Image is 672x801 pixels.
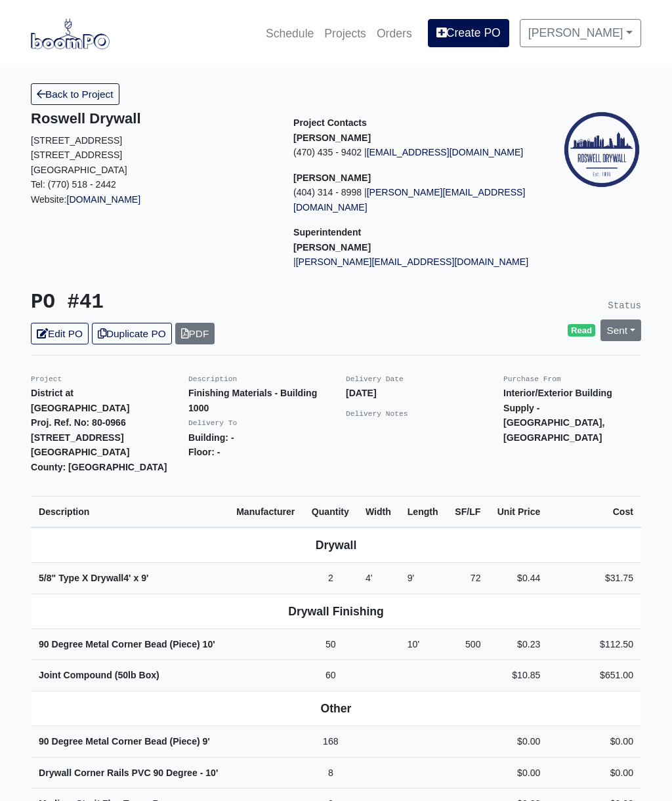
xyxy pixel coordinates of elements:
a: [DOMAIN_NAME] [67,194,141,205]
td: $0.00 [548,726,641,757]
img: boomPO [31,18,110,49]
p: Tel: (770) 518 - 2442 [31,177,274,192]
a: [PERSON_NAME][EMAIL_ADDRESS][DOMAIN_NAME] [296,257,528,267]
td: 500 [447,628,489,660]
strong: 5/8" Type X Drywall [39,573,148,583]
th: Width [358,496,400,527]
span: Read [568,324,596,337]
p: Interior/Exterior Building Supply - [GEOGRAPHIC_DATA], [GEOGRAPHIC_DATA] [503,386,641,445]
p: [STREET_ADDRESS] [31,133,274,148]
small: Project [31,375,62,383]
b: Other [321,702,352,715]
a: [PERSON_NAME] [520,19,641,47]
td: $31.75 [548,563,641,594]
strong: Building: - [188,432,234,443]
small: Delivery Date [346,375,404,383]
strong: Finishing Materials - Building 1000 [188,388,317,413]
small: Delivery Notes [346,410,408,418]
small: Description [188,375,237,383]
small: Delivery To [188,419,237,427]
span: 10' [203,639,215,649]
p: (470) 435 - 9402 | [293,145,536,160]
b: Drywall [316,539,357,552]
td: $112.50 [548,628,641,660]
th: Quantity [304,496,358,527]
span: 4' [123,573,131,583]
strong: Drywall Corner Rails PVC 90 Degree - 10' [39,768,218,778]
td: 50 [304,628,358,660]
strong: 90 Degree Metal Corner Bead (Piece) 9' [39,736,210,747]
a: Projects [319,19,371,48]
strong: [PERSON_NAME] [293,242,371,253]
strong: County: [GEOGRAPHIC_DATA] [31,462,167,472]
th: Description [31,496,228,527]
td: $0.44 [488,563,548,594]
a: Edit PO [31,323,89,344]
td: 2 [304,563,358,594]
strong: District at [GEOGRAPHIC_DATA] [31,388,129,413]
a: PDF [175,323,215,344]
a: Orders [371,19,417,48]
b: Drywall Finishing [288,605,384,618]
a: Duplicate PO [92,323,172,344]
strong: 90 Degree Metal Corner Bead (Piece) [39,639,215,649]
td: 168 [304,726,358,757]
strong: Floor: - [188,447,220,457]
td: 8 [304,757,358,789]
p: [STREET_ADDRESS] [31,148,274,163]
th: SF/LF [447,496,489,527]
div: Website: [31,110,274,207]
strong: [DATE] [346,388,377,398]
h3: PO #41 [31,291,326,315]
td: $651.00 [548,660,641,691]
strong: [STREET_ADDRESS] [31,432,124,443]
span: 4' [366,573,373,583]
td: 60 [304,660,358,691]
th: Cost [548,496,641,527]
small: Purchase From [503,375,561,383]
td: 72 [447,563,489,594]
span: 9' [141,573,148,583]
th: Length [400,496,447,527]
th: Manufacturer [228,496,304,527]
strong: [PERSON_NAME] [293,133,371,143]
p: [GEOGRAPHIC_DATA] [31,163,274,178]
td: $0.00 [488,757,548,789]
span: Superintendent [293,227,361,237]
h5: Roswell Drywall [31,110,274,127]
span: 10' [408,639,419,649]
small: Status [608,300,641,311]
td: $0.00 [488,726,548,757]
strong: [GEOGRAPHIC_DATA] [31,447,129,457]
td: $10.85 [488,660,548,691]
a: Back to Project [31,83,119,105]
th: Unit Price [488,496,548,527]
a: [EMAIL_ADDRESS][DOMAIN_NAME] [367,147,524,157]
strong: Joint Compound (50lb Box) [39,670,159,680]
span: x [133,573,138,583]
a: Sent [600,319,641,341]
td: $0.00 [548,757,641,789]
p: (404) 314 - 8998 | [293,185,536,215]
p: | [293,255,536,270]
strong: Proj. Ref. No: 80-0966 [31,417,126,428]
a: Create PO [428,19,509,47]
a: [PERSON_NAME][EMAIL_ADDRESS][DOMAIN_NAME] [293,187,525,213]
td: $0.23 [488,628,548,660]
strong: [PERSON_NAME] [293,173,371,183]
span: Project Contacts [293,117,367,128]
a: Schedule [261,19,319,48]
span: 9' [408,573,415,583]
